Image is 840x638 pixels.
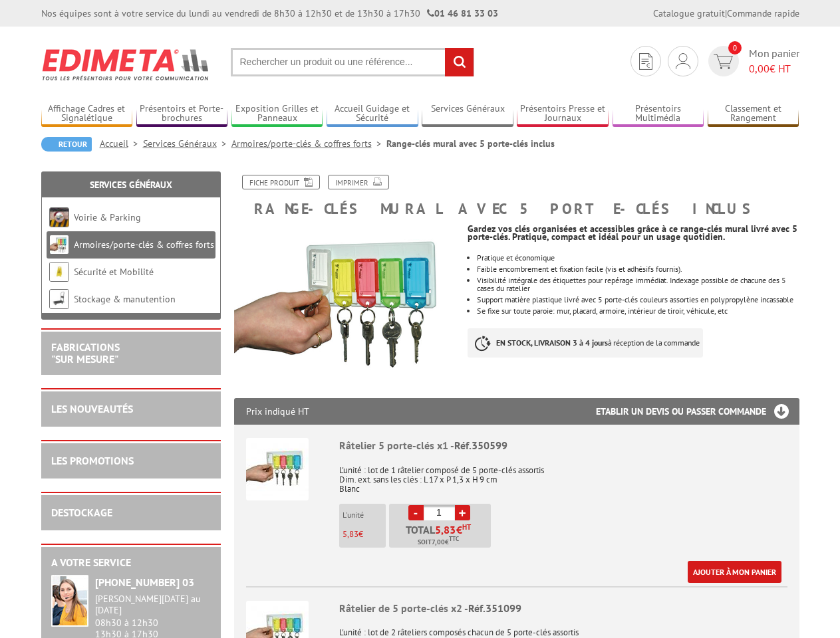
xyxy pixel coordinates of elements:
[749,46,799,76] span: Mon panier
[477,254,799,262] li: Pratique et économique
[496,338,608,348] strong: EN STOCK, LIVRAISON 3 à 4 jours
[327,103,418,125] a: Accueil Guidage et Sécurité
[454,439,507,452] span: Réf.350599
[343,510,386,520] p: L'unité
[392,524,491,548] p: Total
[246,398,309,425] p: Prix indiqué HT
[143,138,231,150] a: Services Généraux
[246,438,309,500] img: Râtelier 5 porte-clés x1
[688,561,781,583] a: Ajouter à mon panier
[51,340,120,366] a: FABRICATIONS"Sur Mesure"
[51,506,112,519] a: DESTOCKAGE
[328,175,389,189] a: Imprimer
[386,137,555,150] li: Range-clés mural avec 5 porte-clés inclus
[74,293,176,305] a: Stockage & manutention
[477,265,799,273] li: Faible encombrement et fixation facile (vis et adhésifs fournis).
[435,524,456,535] span: 5,83
[418,537,459,548] span: Soit €
[468,328,703,358] p: à réception de la commande
[343,528,358,540] span: 5,83
[41,7,498,20] div: Nos équipes sont à votre service du lundi au vendredi de 8h30 à 12h30 et de 13h30 à 17h30
[90,179,172,191] a: Services Généraux
[462,522,471,532] sup: HT
[449,535,459,542] sup: TTC
[477,307,799,315] p: Se fixe sur toute paroie: mur, placard, armoire, intérieur de tiroir, véhicule, etc
[714,54,733,69] img: devis rapide
[432,537,445,548] span: 7,00
[231,138,386,150] a: Armoires/porte-clés & coffres forts
[477,276,799,292] li: Visibilité intégrale des étiquettes pour repérage immédiat. Indexage possible de chacune des 5 ca...
[339,601,787,616] div: Râtelier de 5 porte-clés x2 -
[339,457,787,494] p: L'unité : lot de 1 râtelier composé de 5 porte-clés assortis Dim. ext. sans les clés : L 17 x P 1...
[749,61,799,76] span: € HT
[477,296,799,304] li: Support matière plastique livré avec 5 porte-clés couleurs assorties en polypropylène incassable
[596,398,799,425] h3: Etablir un devis ou passer commande
[456,524,462,535] span: €
[613,103,704,125] a: Présentoirs Multimédia
[49,289,69,309] img: Stockage & manutention
[468,223,797,243] strong: Gardez vos clés organisées et accessibles grâce à ce range-clés mural livré avec 5 porte-clés. Pr...
[231,103,323,125] a: Exposition Grilles et Panneaux
[517,103,609,125] a: Présentoirs Presse et Journaux
[136,103,228,125] a: Présentoirs et Porte-brochures
[727,7,799,19] a: Commande rapide
[468,601,521,615] span: Réf.351099
[427,7,498,19] strong: 01 46 81 33 03
[728,41,742,54] span: 0
[231,48,474,76] input: Rechercher un produit ou une référence...
[49,207,69,227] img: Voirie & Parking
[676,53,690,69] img: devis rapide
[95,593,211,616] div: [PERSON_NAME][DATE] au [DATE]
[408,505,424,520] a: -
[41,40,211,89] img: Edimeta
[49,235,69,255] img: Armoires/porte-clés & coffres forts
[339,438,787,453] div: Râtelier 5 porte-clés x1 -
[653,7,725,19] a: Catalogue gratuit
[95,576,194,589] strong: [PHONE_NUMBER] 03
[455,505,470,520] a: +
[705,46,799,76] a: devis rapide 0 Mon panier 0,00€ HT
[74,211,141,223] a: Voirie & Parking
[422,103,513,125] a: Services Généraux
[51,454,134,467] a: LES PROMOTIONS
[100,138,143,150] a: Accueil
[653,7,799,20] div: |
[51,402,133,415] a: LES NOUVEAUTÉS
[234,223,458,391] img: porte_cles_350599.jpg
[343,530,386,539] p: €
[74,266,154,278] a: Sécurité et Mobilité
[49,262,69,282] img: Sécurité et Mobilité
[51,575,88,627] img: widget-service.jpg
[708,103,799,125] a: Classement et Rangement
[639,53,652,70] img: devis rapide
[41,137,92,152] a: Retour
[74,239,214,251] a: Armoires/porte-clés & coffres forts
[749,62,770,75] span: 0,00
[41,103,133,125] a: Affichage Cadres et Signalétique
[51,557,211,569] h2: A votre service
[242,175,320,189] a: Fiche produit
[445,48,474,76] input: rechercher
